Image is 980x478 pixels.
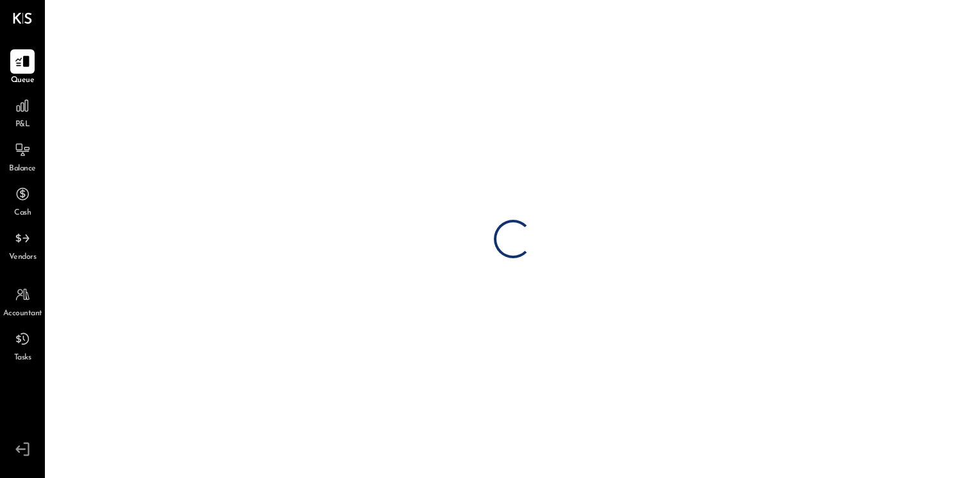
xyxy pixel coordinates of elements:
[9,252,37,263] span: Vendors
[9,163,36,175] span: Balance
[1,226,44,263] a: Vendors
[1,182,44,219] a: Cash
[1,283,44,320] a: Accountant
[1,138,44,175] a: Balance
[3,308,42,320] span: Accountant
[14,352,31,364] span: Tasks
[1,327,44,364] a: Tasks
[1,49,44,87] a: Queue
[14,208,31,219] span: Cash
[1,94,44,131] a: P&L
[15,119,30,131] span: P&L
[11,75,35,87] span: Queue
